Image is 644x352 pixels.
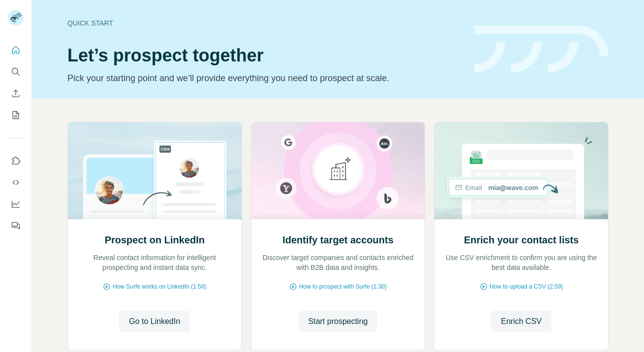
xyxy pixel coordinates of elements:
button: Start prospecting [299,311,378,332]
img: Prospect on LinkedIn [67,122,242,219]
h2: Identify target accounts [282,233,394,247]
span: How to prospect with Surfe (1:30) [299,282,387,291]
span: Enrich CSV [501,316,542,327]
p: Use CSV enrichment to confirm you are using the best data available. [444,253,598,272]
h2: Enrich your contact lists [464,233,579,247]
span: Go to LinkedIn [129,316,180,327]
span: Start prospecting [308,316,368,327]
span: How Surfe works on LinkedIn (1:58) [113,282,207,291]
button: Use Surfe on LinkedIn [8,152,24,170]
button: Go to LinkedIn [119,311,190,332]
p: Reveal contact information for intelligent prospecting and instant data sync. [78,253,232,272]
button: Quick start [8,41,24,59]
img: Identify target accounts [251,122,426,219]
button: Enrich CSV [491,311,552,332]
img: Enrich your contact lists [434,122,609,219]
button: Feedback [8,217,24,235]
p: Pick your starting point and we’ll provide everything you need to prospect at scale. [67,71,462,85]
span: How to upload a CSV (2:59) [490,282,563,291]
img: banner [474,26,609,73]
button: Use Surfe API [8,174,24,191]
button: My lists [8,106,24,124]
button: Enrich CSV [8,85,24,102]
button: Search [8,63,24,81]
h2: Prospect on LinkedIn [105,233,205,247]
p: Discover target companies and contacts enriched with B2B data and insights. [261,253,415,272]
h1: Let’s prospect together [67,46,462,65]
button: Dashboard [8,195,24,213]
div: Quick start [67,18,462,28]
